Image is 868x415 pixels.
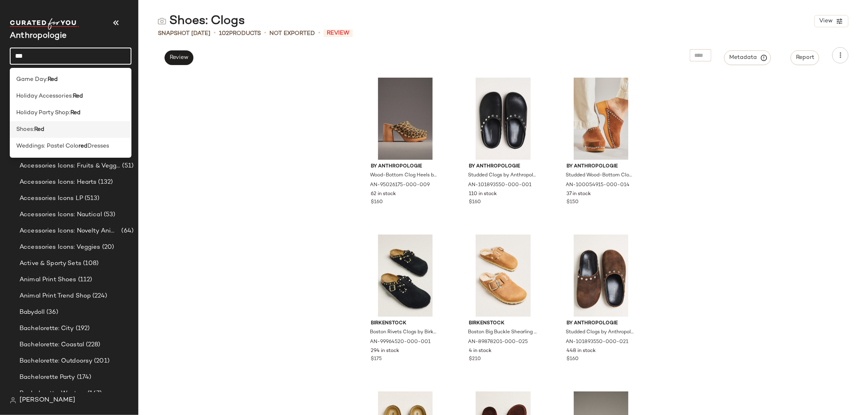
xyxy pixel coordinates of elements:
span: (108) [81,259,99,268]
span: Accessories Icons: Hearts [20,178,97,187]
b: Red [34,125,44,134]
span: AN-101893550-000-001 [468,182,531,189]
b: Red [48,75,58,84]
span: 448 in stock [567,348,596,355]
span: AN-101893550-000-021 [566,339,629,346]
span: (167) [86,389,102,398]
img: 99964520_001_b [365,235,446,317]
span: Bachelorette: City [20,324,74,333]
span: Babydoll [20,308,45,317]
span: (64) [120,226,133,236]
span: Active & Sporty Sets [20,259,81,268]
span: Report [796,54,814,61]
img: svg%3e [158,17,166,25]
span: By Anthropologie [567,320,636,327]
span: Not Exported [269,29,315,38]
img: svg%3e [10,397,16,404]
span: 110 in stock [469,191,497,198]
span: By Anthropologie [469,163,538,170]
span: Wood-Bottom Clog Heels by Anthropologie in Black, Women's, Size: 38, Leather/Rubber/Suede [370,172,439,179]
span: Studded Clogs by Anthropologie in Black, Women's, Size: 38, Leather/Rubber [468,172,537,179]
span: Accessories Icons: Nautical [20,210,102,219]
span: (228) [84,340,101,350]
span: Game Day: [16,75,48,84]
span: AN-89878201-000-025 [468,339,528,346]
span: $160 [469,199,481,206]
span: Snapshot [DATE] [158,29,210,38]
span: Accessories Icons: Novelty Animal [20,226,120,236]
span: (201) [92,356,109,366]
b: red [79,142,87,150]
span: Studded Wood-Bottom Clogs by Anthropologie in Beige, Women's, Size: 37, Rubber/Suede/Wood [566,172,635,179]
span: • [264,28,266,38]
span: $160 [567,356,579,363]
span: Animal Print Trend Shop [20,291,91,301]
img: 95026175_009_b [365,78,446,160]
span: By Anthropologie [567,163,636,170]
span: Metadata [729,54,766,61]
span: (192) [74,324,90,333]
span: (132) [97,178,113,187]
span: AN-100054915-000-014 [566,182,630,189]
span: 4 in stock [469,348,492,355]
img: 101893550_001_b [462,78,544,160]
span: Shoes: [16,125,34,134]
img: 101893550_021_b [560,235,642,317]
span: (224) [91,291,107,301]
span: Bachelorette: Coastal [20,340,84,350]
button: Review [164,50,193,65]
span: AN-99964520-000-001 [370,339,431,346]
span: Birkenstock [371,320,440,327]
span: Bachelorette: Western [20,389,86,398]
span: Holiday Party Shop: [16,109,70,117]
span: Studded Clogs by Anthropologie in Brown, Women's, Size: 37, Leather/Rubber [566,329,635,336]
span: [PERSON_NAME] [20,395,75,405]
img: cfy_white_logo.C9jOOHJF.svg [10,18,79,30]
span: (51) [120,161,133,171]
span: Holiday Accessories: [16,92,73,100]
span: Accessories Icons: Fruits & Veggies [20,161,120,171]
span: Boston Rivets Clogs by Birkenstock in Black, Women's, Size: 39, Leather/Metal/EVA at Anthropologie [370,329,439,336]
span: Review [169,54,188,61]
span: Current Company Name [10,32,67,40]
span: • [214,28,216,38]
button: View [814,15,848,27]
span: 37 in stock [567,191,591,198]
span: Accessories Icons LP [20,194,83,203]
span: (112) [77,275,92,285]
span: (53) [102,210,116,219]
span: Animal Print Shoes [20,275,77,285]
button: Metadata [724,50,771,65]
span: 102 [219,30,229,37]
span: Birkenstock [469,320,538,327]
span: $175 [371,356,382,363]
span: Weddings: Pastel Colo [16,142,79,150]
span: Accessories Icons: Veggies [20,243,101,252]
button: Report [791,50,819,65]
span: $160 [371,199,383,206]
span: (36) [45,308,58,317]
span: • [318,28,320,38]
span: Dresses [87,142,109,150]
span: Boston Big Buckle Shearling Clogs by Birkenstock in Beige, Women's, Size: 37, Leather/EVA/Shearli... [468,329,537,336]
span: $210 [469,356,481,363]
span: Review [324,29,353,37]
span: Bachelorette Party [20,373,75,382]
span: (20) [101,243,114,252]
span: (174) [75,373,92,382]
span: AN-95026175-000-009 [370,182,430,189]
span: 62 in stock [371,191,396,198]
div: Shoes: Clogs [158,13,245,29]
span: 294 in stock [371,348,400,355]
b: Red [73,92,83,100]
b: Red [70,109,81,117]
img: 89878201_025_b [462,235,544,317]
div: Products [219,29,261,38]
span: By Anthropologie [371,163,440,170]
span: View [819,18,833,24]
span: (513) [83,194,100,203]
span: Bachelorette: Outdoorsy [20,356,92,366]
img: 100054915_014_p [560,78,642,160]
span: $150 [567,199,579,206]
